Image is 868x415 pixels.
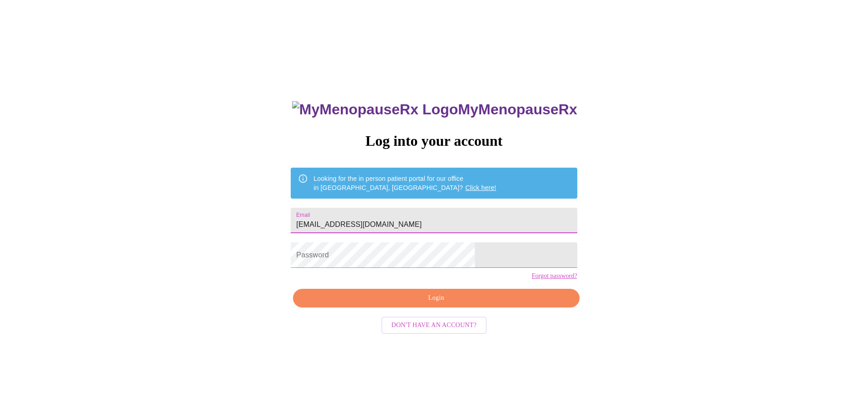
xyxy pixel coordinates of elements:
[292,101,458,118] img: MyMenopauseRx Logo
[291,133,577,149] h3: Log into your account
[303,292,569,304] span: Login
[379,321,489,328] a: Don't have an account?
[313,170,496,196] div: Looking for the in person patient portal for our office in [GEOGRAPHIC_DATA], [GEOGRAPHIC_DATA]?
[532,272,577,280] a: Forgot password?
[465,184,496,191] a: Click here!
[293,289,579,307] button: Login
[381,317,487,334] button: Don't have an account?
[391,320,477,331] span: Don't have an account?
[292,101,577,118] h3: MyMenopauseRx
